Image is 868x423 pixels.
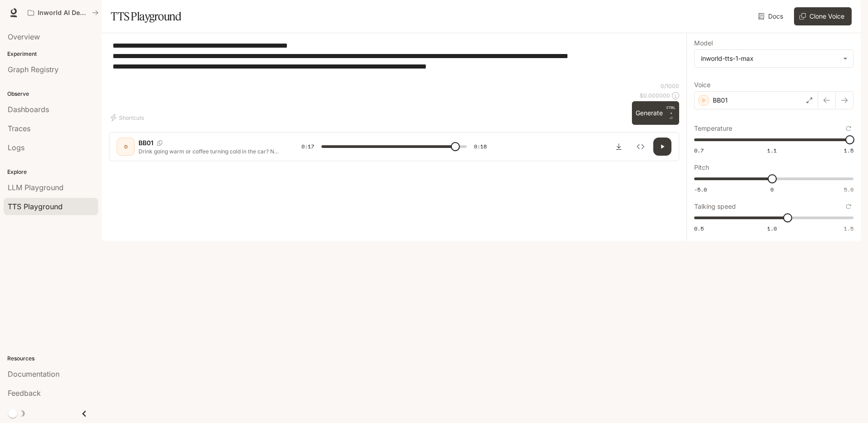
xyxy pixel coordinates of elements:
[666,105,676,121] p: ⏎
[138,148,280,155] p: Drink going warm or coffee turning cold in the car? Not anymore! This gadget keeps drinks ice-col...
[756,7,787,25] a: Docs
[38,9,89,17] p: Inworld AI Demos
[631,138,650,156] button: Inspect
[695,50,853,67] div: inworld-tts-1-max
[694,186,707,193] span: -5.0
[701,54,838,63] div: inworld-tts-1-max
[109,110,148,125] button: Shortcuts
[767,147,777,154] span: 1.1
[632,101,679,125] button: GenerateCTRL +⏎
[118,139,133,154] div: D
[770,186,774,193] span: 0
[640,92,670,99] p: $ 0.000000
[844,147,853,154] span: 1.5
[153,140,166,146] button: Copy Voice ID
[694,225,704,232] span: 0.5
[767,225,777,232] span: 1.0
[666,105,676,116] p: CTRL +
[694,125,732,132] p: Temperature
[694,82,710,88] p: Voice
[301,142,314,151] span: 0:17
[843,123,853,133] button: Reset to default
[24,4,103,22] button: All workspaces
[844,186,853,193] span: 5.0
[843,202,853,211] button: Reset to default
[111,7,181,25] h1: TTS Playground
[138,138,153,148] p: BB01
[713,96,728,105] p: BB01
[661,82,679,90] p: 0 / 1000
[694,164,709,171] p: Pitch
[474,142,487,151] span: 0:18
[844,225,853,232] span: 1.5
[694,203,736,210] p: Talking speed
[694,147,704,154] span: 0.7
[794,7,852,25] button: Clone Voice
[694,40,713,46] p: Model
[610,138,628,156] button: Download audio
